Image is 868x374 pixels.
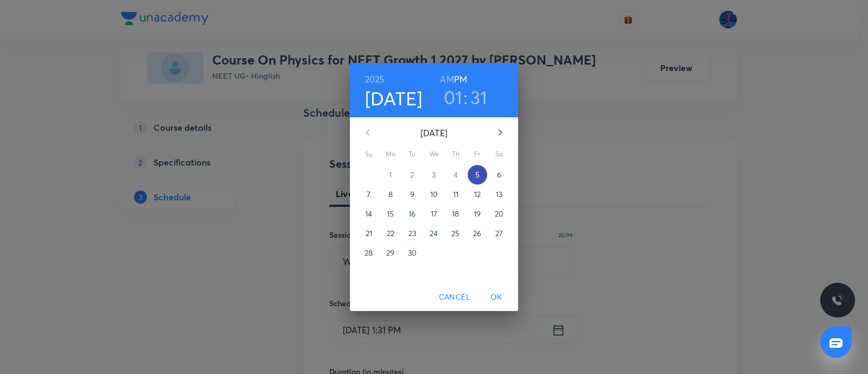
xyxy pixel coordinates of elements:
h3: : [463,86,468,109]
p: 6 [497,169,501,180]
button: 5 [468,165,487,185]
button: 6 [489,165,509,185]
span: Th [446,149,465,160]
button: 9 [403,185,422,204]
p: 19 [474,208,481,219]
button: 8 [381,185,400,204]
p: 24 [430,228,438,239]
span: Tu [403,149,422,160]
button: Cancel [435,287,475,307]
button: 25 [446,224,465,243]
button: 29 [381,243,400,263]
button: 16 [403,204,422,224]
button: 13 [489,185,509,204]
button: 28 [359,243,379,263]
p: 16 [409,208,416,219]
p: 11 [453,189,458,200]
p: 12 [474,189,481,200]
p: 22 [387,228,394,239]
p: 18 [452,208,459,219]
button: 31 [470,86,488,109]
p: 29 [386,248,394,258]
button: 27 [489,224,509,243]
span: Sa [489,149,509,160]
button: PM [454,72,467,87]
span: OK [483,290,509,304]
p: 15 [387,208,394,219]
button: 18 [446,204,465,224]
p: 7 [367,189,371,200]
p: 23 [409,228,416,239]
button: 15 [381,204,400,224]
button: 12 [468,185,487,204]
p: 27 [495,228,503,239]
p: 14 [365,208,372,219]
button: 30 [403,243,422,263]
button: 10 [424,185,444,204]
p: 30 [408,248,417,258]
span: Fr [468,149,487,160]
p: 13 [496,189,502,200]
p: 20 [495,208,503,219]
p: 28 [365,248,373,258]
button: 17 [424,204,444,224]
p: 17 [431,208,437,219]
p: [DATE] [381,126,487,140]
button: 19 [468,204,487,224]
p: 8 [388,189,393,200]
p: 9 [410,189,414,200]
button: OK [479,287,514,307]
button: 2025 [365,72,385,87]
button: 14 [359,204,379,224]
button: 20 [489,204,509,224]
span: Su [359,149,379,160]
button: 24 [424,224,444,243]
p: 21 [366,228,372,239]
button: 22 [381,224,400,243]
span: Cancel [439,290,470,304]
button: 7 [359,185,379,204]
p: 10 [430,189,438,200]
button: 01 [444,86,463,109]
button: 11 [446,185,465,204]
p: 5 [475,169,480,180]
button: 23 [403,224,422,243]
p: 25 [451,228,459,239]
p: 26 [473,228,481,239]
button: 21 [359,224,379,243]
button: AM [440,72,454,87]
span: Mo [381,149,400,160]
button: [DATE] [365,87,423,110]
button: 26 [468,224,487,243]
span: We [424,149,444,160]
